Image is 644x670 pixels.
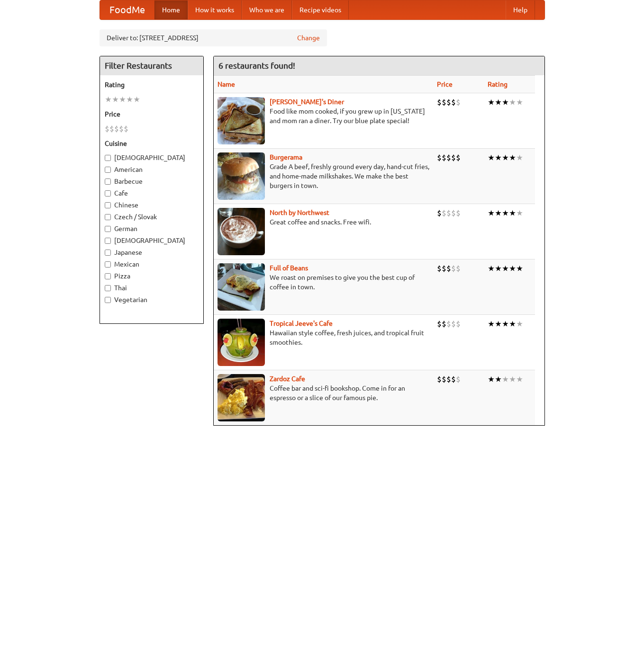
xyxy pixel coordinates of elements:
[105,94,112,105] li: ★
[437,319,442,329] li: $
[509,263,516,274] li: ★
[154,0,188,19] a: Home
[119,124,124,134] li: $
[105,273,111,279] input: Pizza
[105,295,199,304] label: Vegetarian
[488,97,495,107] li: ★
[218,263,265,311] img: beans.jpg
[100,0,154,19] a: FoodMe
[105,167,111,173] input: American
[456,152,461,163] li: $
[437,263,442,274] li: $
[451,263,456,274] li: $
[105,200,199,210] label: Chinese
[126,94,133,105] li: ★
[100,56,203,75] h4: Filter Restaurants
[105,190,111,197] input: Cafe
[105,214,111,220] input: Czech / Slovak
[218,152,265,200] img: burgerama.jpg
[451,208,456,218] li: $
[105,179,111,185] input: Barbecue
[442,374,446,384] li: $
[451,97,456,107] li: $
[297,33,320,43] a: Change
[456,97,461,107] li: $
[516,319,523,329] li: ★
[270,98,344,106] a: [PERSON_NAME]'s Diner
[437,152,442,163] li: $
[218,80,235,88] a: Name
[516,374,523,384] li: ★
[488,319,495,329] li: ★
[218,61,295,70] ng-pluralize: 6 restaurants found!
[270,320,333,327] a: Tropical Jeeve's Cafe
[270,375,305,383] a: Zardoz Cafe
[502,374,509,384] li: ★
[446,319,451,329] li: $
[105,238,111,244] input: [DEMOGRAPHIC_DATA]
[105,226,111,232] input: German
[451,152,456,163] li: $
[456,263,461,274] li: $
[105,236,199,245] label: [DEMOGRAPHIC_DATA]
[105,153,199,162] label: [DEMOGRAPHIC_DATA]
[451,319,456,329] li: $
[218,97,265,144] img: sallys.jpg
[270,264,308,272] a: Full of Beans
[109,124,114,134] li: $
[270,209,329,216] a: North by Northwest
[105,109,199,119] h5: Price
[105,271,199,281] label: Pizza
[218,328,429,347] p: Hawaiian style coffee, fresh juices, and tropical fruit smoothies.
[105,188,199,198] label: Cafe
[516,97,523,107] li: ★
[495,97,502,107] li: ★
[456,374,461,384] li: $
[218,208,265,255] img: north.jpg
[495,208,502,218] li: ★
[105,250,111,256] input: Japanese
[446,152,451,163] li: $
[218,162,429,190] p: Grade A beef, freshly ground every day, hand-cut fries, and home-made milkshakes. We make the bes...
[292,0,349,19] a: Recipe videos
[105,285,111,291] input: Thai
[488,152,495,163] li: ★
[495,152,502,163] li: ★
[509,152,516,163] li: ★
[446,374,451,384] li: $
[105,224,199,233] label: German
[456,319,461,329] li: $
[442,152,446,163] li: $
[502,97,509,107] li: ★
[218,217,429,227] p: Great coffee and snacks. Free wifi.
[451,374,456,384] li: $
[502,319,509,329] li: ★
[105,212,199,222] label: Czech / Slovak
[506,0,535,19] a: Help
[502,152,509,163] li: ★
[105,124,109,134] li: $
[495,374,502,384] li: ★
[105,297,111,303] input: Vegetarian
[446,97,451,107] li: $
[516,208,523,218] li: ★
[437,97,442,107] li: $
[442,319,446,329] li: $
[218,107,429,125] p: Food like mom cooked, if you grew up in [US_STATE] and mom ran a diner. Try our blue plate special!
[218,319,265,366] img: jeeves.jpg
[509,319,516,329] li: ★
[509,374,516,384] li: ★
[105,261,111,268] input: Mexican
[112,94,119,105] li: ★
[437,208,442,218] li: $
[442,208,446,218] li: $
[218,374,265,421] img: zardoz.jpg
[270,153,302,161] a: Burgerama
[114,124,119,134] li: $
[495,263,502,274] li: ★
